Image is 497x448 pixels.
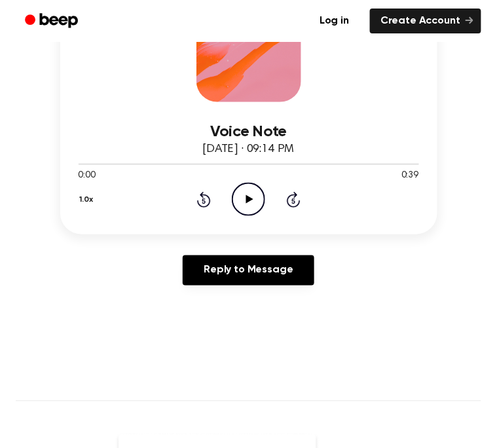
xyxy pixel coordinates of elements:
[79,189,98,211] button: 1.0x
[401,169,418,183] span: 0:39
[202,143,294,155] span: [DATE] · 09:14 PM
[79,169,96,183] span: 0:00
[79,123,419,141] h3: Voice Note
[16,9,90,34] a: Beep
[370,9,481,33] a: Create Account
[183,255,314,286] a: Reply to Message
[306,6,362,36] a: Log in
